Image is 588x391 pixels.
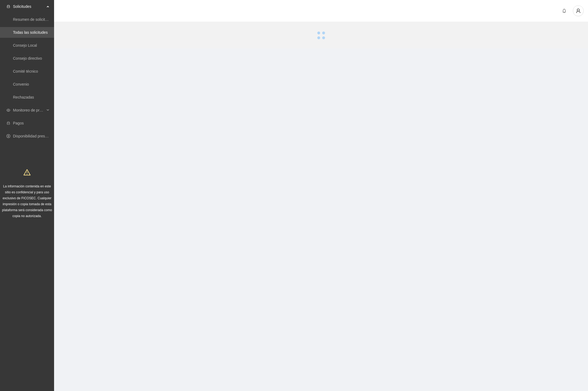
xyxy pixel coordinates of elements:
a: Disponibilidad presupuestal [13,134,59,138]
a: Consejo directivo [13,56,42,60]
span: warning [24,169,31,176]
span: bell [560,9,568,13]
a: Consejo Local [13,43,37,48]
button: bell [560,6,569,15]
span: Solicitudes [13,1,45,12]
a: Comité técnico [13,69,38,73]
span: La información contenida en este sitio es confidencial y para uso exclusivo de FICOSEC. Cualquier... [2,184,52,218]
span: Monitoreo de proyectos [13,105,45,116]
button: user [573,5,584,16]
a: Resumen de solicitudes por aprobar [13,17,74,22]
a: Convenio [13,82,29,86]
a: Todas las solicitudes [13,30,48,35]
a: Pagos [13,121,24,125]
span: eye [6,108,10,112]
a: Rechazadas [13,95,34,99]
span: inbox [6,5,10,8]
span: user [573,8,583,13]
